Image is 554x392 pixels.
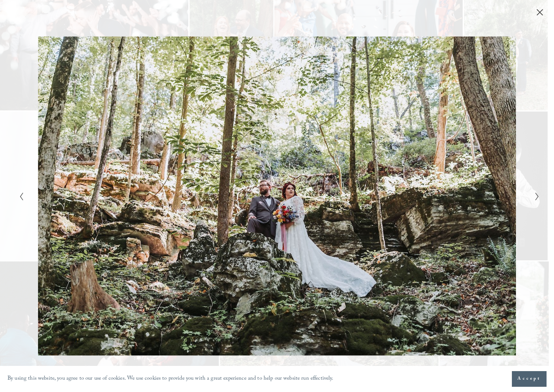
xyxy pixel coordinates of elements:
button: Close [534,8,546,16]
button: Accept [512,371,547,387]
button: Previous Slide [17,192,22,201]
p: By using this website, you agree to our use of cookies. We use cookies to provide you with a grea... [7,374,334,385]
span: Accept [517,375,541,383]
button: Next Slide [532,192,537,201]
